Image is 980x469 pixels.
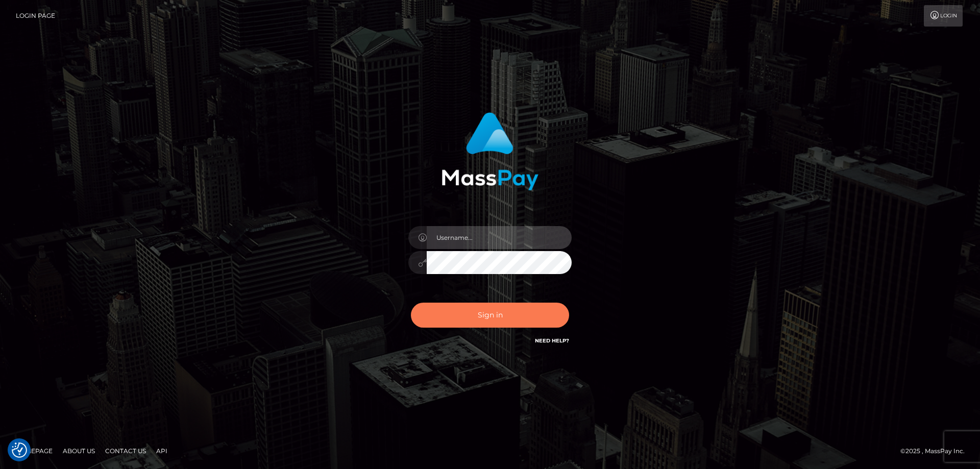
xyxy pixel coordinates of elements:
div: © 2025 , MassPay Inc. [900,446,972,457]
input: Username... [427,226,572,249]
button: Sign in [411,303,569,328]
a: API [152,443,171,459]
img: Revisit consent button [12,442,27,458]
a: Login Page [16,5,55,27]
a: Login [924,5,963,27]
a: About Us [59,443,99,459]
button: Consent Preferences [12,442,27,458]
a: Homepage [11,443,57,459]
a: Need Help? [535,337,569,344]
img: MassPay Login [442,112,538,190]
a: Contact Us [101,443,150,459]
